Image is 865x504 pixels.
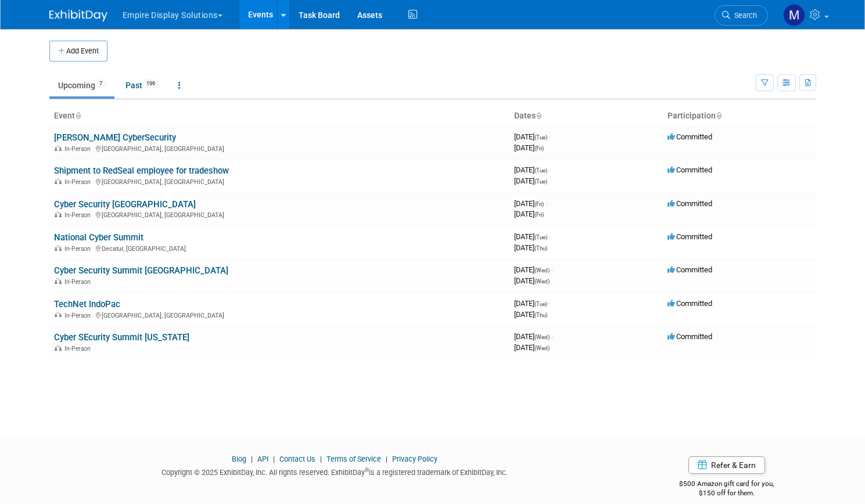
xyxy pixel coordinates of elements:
span: (Tue) [534,167,547,174]
img: In-Person Event [55,345,62,351]
img: In-Person Event [55,278,62,284]
span: Committed [667,199,712,208]
span: In-Person [64,345,94,352]
span: - [549,232,551,241]
span: In-Person [64,312,94,319]
img: In-Person Event [55,211,62,217]
div: Decatur, [GEOGRAPHIC_DATA] [54,243,505,253]
a: Upcoming7 [49,74,114,96]
img: Matt h [783,4,805,26]
a: API [257,455,268,463]
img: In-Person Event [55,145,62,151]
span: - [549,132,551,141]
a: Privacy Policy [392,455,437,463]
span: (Thu) [534,312,547,318]
span: [DATE] [514,343,550,352]
span: (Tue) [534,178,547,185]
span: - [549,165,551,174]
a: Sort by Participation Type [716,111,722,120]
span: In-Person [64,178,94,186]
a: Blog [232,455,246,463]
a: Cyber SEcurity Summit [US_STATE] [54,332,189,343]
div: [GEOGRAPHIC_DATA], [GEOGRAPHIC_DATA] [54,310,505,319]
img: ExhibitDay [49,10,107,21]
a: Past199 [117,74,167,96]
span: In-Person [64,245,94,253]
span: Committed [667,265,712,274]
div: $500 Amazon gift card for you, [637,471,816,498]
span: | [317,455,325,463]
img: In-Person Event [55,178,62,184]
span: 199 [143,80,159,88]
span: (Thu) [534,245,547,251]
a: National Cyber Summit [54,232,143,243]
span: [DATE] [514,143,544,152]
a: Contact Us [279,455,315,463]
span: | [383,455,390,463]
span: (Tue) [534,134,547,141]
span: Committed [667,165,712,174]
span: [DATE] [514,232,551,241]
span: [DATE] [514,132,551,141]
span: 7 [96,80,106,88]
span: (Wed) [534,278,550,285]
span: - [551,332,553,341]
span: Committed [667,232,712,241]
button: Add Event [49,41,107,62]
span: Committed [667,132,712,141]
span: (Wed) [534,334,550,340]
div: $150 off for them. [637,488,816,498]
span: [DATE] [514,299,551,308]
div: [GEOGRAPHIC_DATA], [GEOGRAPHIC_DATA] [54,177,505,186]
div: [GEOGRAPHIC_DATA], [GEOGRAPHIC_DATA] [54,143,505,153]
span: - [549,299,551,308]
span: [DATE] [514,332,553,341]
a: Sort by Event Name [75,111,81,120]
span: [DATE] [514,276,550,285]
a: [PERSON_NAME] CyberSecurity [54,132,176,143]
a: Sort by Start Date [536,111,541,120]
span: [DATE] [514,177,547,185]
span: Search [730,11,757,20]
div: Copyright © 2025 ExhibitDay, Inc. All rights reserved. ExhibitDay is a registered trademark of Ex... [49,465,620,478]
sup: ® [365,467,369,473]
span: In-Person [64,278,94,286]
span: Committed [667,332,712,341]
a: Shipment to RedSeal employee for tradeshow [54,165,229,176]
span: [DATE] [514,210,544,218]
span: [DATE] [514,310,547,319]
span: - [551,265,553,274]
a: TechNet IndoPac [54,299,120,309]
span: - [545,199,547,208]
span: (Wed) [534,267,550,273]
span: [DATE] [514,265,553,274]
span: [DATE] [514,243,547,252]
span: (Tue) [534,301,547,307]
th: Event [49,106,509,126]
span: | [270,455,278,463]
a: Search [715,5,768,26]
a: Refer & Earn [688,456,765,474]
span: (Fri) [534,201,544,207]
a: Cyber Security [GEOGRAPHIC_DATA] [54,199,196,210]
a: Cyber Security Summit [GEOGRAPHIC_DATA] [54,265,228,276]
div: [GEOGRAPHIC_DATA], [GEOGRAPHIC_DATA] [54,210,505,219]
img: In-Person Event [55,312,62,318]
span: In-Person [64,145,94,153]
th: Participation [663,106,816,126]
a: Terms of Service [326,455,381,463]
span: [DATE] [514,199,547,208]
span: | [248,455,256,463]
img: In-Person Event [55,245,62,251]
span: (Wed) [534,345,550,351]
span: (Fri) [534,211,544,218]
span: In-Person [64,211,94,219]
span: Committed [667,299,712,308]
span: [DATE] [514,165,551,174]
th: Dates [509,106,663,126]
span: (Tue) [534,234,547,240]
span: (Fri) [534,145,544,152]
